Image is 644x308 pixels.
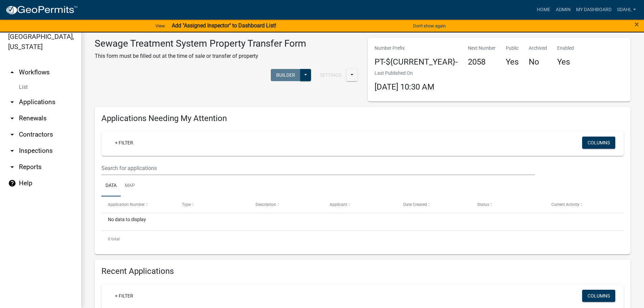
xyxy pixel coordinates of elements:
button: Don't show again [410,20,448,31]
span: Current Activity [551,202,579,207]
i: arrow_drop_down [8,131,16,139]
p: Last Published On [375,70,434,77]
datatable-header-cell: Application Number [101,196,175,213]
h4: Applications Needing My Attention [101,114,624,123]
a: Map [121,175,139,197]
h4: 2058 [468,57,496,67]
datatable-header-cell: Current Activity [545,196,619,213]
span: Description [256,202,276,207]
a: View [153,20,168,31]
i: arrow_drop_down [8,163,16,171]
span: Application Number [108,202,145,207]
span: [DATE] 10:30 AM [375,82,434,92]
strong: Add "Assigned Inspector" to Dashboard List! [172,22,276,29]
p: Next Number [468,45,496,52]
span: × [635,20,639,29]
i: arrow_drop_down [8,98,16,106]
i: arrow_drop_down [8,147,16,155]
datatable-header-cell: Type [175,196,249,213]
span: Type [182,202,191,207]
h4: Yes [557,57,574,67]
datatable-header-cell: Status [471,196,545,213]
h3: Sewage Treatment System Property Transfer Form [95,38,306,49]
i: arrow_drop_up [8,68,16,76]
a: Home [534,3,553,16]
span: Date Created [403,202,427,207]
button: Columns [582,290,615,302]
p: Number Prefix [375,45,458,52]
h4: Yes [506,57,519,67]
i: help [8,179,16,187]
p: Archived [529,45,547,52]
a: My Dashboard [573,3,614,16]
datatable-header-cell: Description [249,196,323,213]
a: Data [101,175,121,197]
i: arrow_drop_down [8,114,16,122]
button: Columns [582,137,615,149]
p: Enabled [557,45,574,52]
h4: No [529,57,547,67]
div: No data to display [101,213,624,230]
a: + Filter [110,137,139,149]
datatable-header-cell: Applicant [323,196,397,213]
button: Close [635,20,639,28]
p: Public [506,45,519,52]
input: Search for applications [101,161,535,175]
h4: PT-${CURRENT_YEAR}- [375,57,458,67]
button: Builder [271,69,301,81]
span: Applicant [330,202,347,207]
a: sdahl [614,3,639,16]
datatable-header-cell: Date Created [397,196,471,213]
button: Settings [314,69,347,81]
h4: Recent Applications [101,266,624,276]
span: Status [477,202,489,207]
div: 0 total [101,231,624,247]
a: Admin [553,3,573,16]
a: + Filter [110,290,139,302]
p: This form must be filled out at the time of sale or transfer of property [95,52,306,60]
